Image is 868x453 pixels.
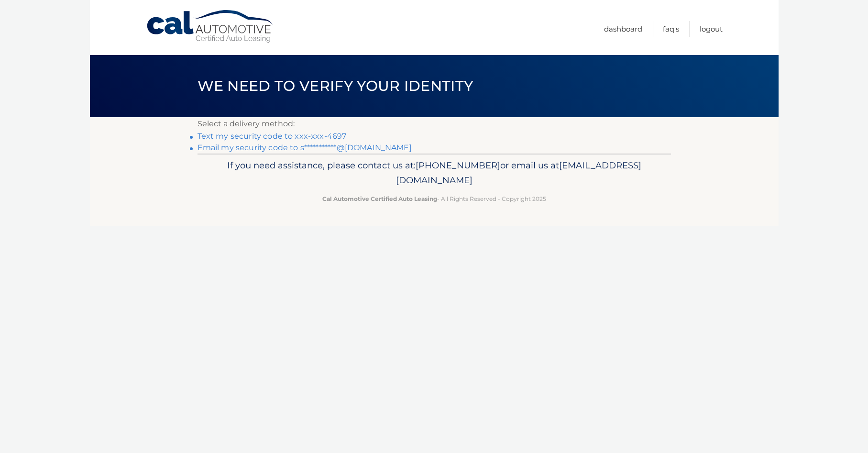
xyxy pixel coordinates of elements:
a: Text my security code to xxx-xxx-4697 [198,132,347,141]
a: Dashboard [604,21,642,37]
a: FAQ's [663,21,679,37]
span: [PHONE_NUMBER] [416,160,500,171]
p: If you need assistance, please contact us at: or email us at [204,158,665,188]
p: - All Rights Reserved - Copyright 2025 [204,194,665,204]
strong: Cal Automotive Certified Auto Leasing [322,195,437,202]
span: We need to verify your identity [198,77,473,95]
a: Logout [700,21,723,37]
a: Cal Automotive [146,10,275,44]
p: Select a delivery method: [198,117,671,131]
